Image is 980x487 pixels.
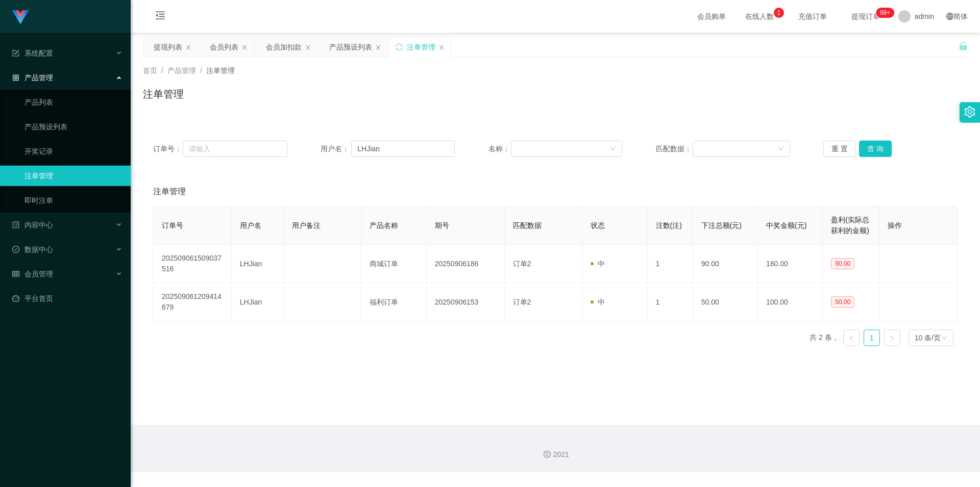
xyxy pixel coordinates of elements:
p: 1 [777,8,781,18]
span: 盈利(实际总获利的金额) [831,216,869,235]
span: 匹配数据： [656,144,693,154]
span: 用户备注 [292,221,321,229]
li: 1 [864,330,880,346]
i: 图标: appstore-o [12,74,19,81]
div: 提现列表 [154,37,182,57]
span: / [161,66,163,75]
div: 注单管理 [407,37,435,57]
i: 图标: copyright [544,451,551,458]
div: 会员列表 [210,37,238,57]
i: 图标: menu-fold [143,1,178,33]
span: 注数(注) [656,221,682,229]
i: 图标: right [889,335,895,341]
td: 福利订单 [361,283,426,321]
i: 图标: close [185,44,191,51]
div: 会员加扣款 [266,37,302,57]
span: 中 [591,260,605,268]
i: 图标: down [610,146,616,153]
td: LHJian [232,245,284,283]
span: 首页 [143,66,157,75]
span: 充值订单 [793,13,832,20]
span: 订单2 [513,260,531,268]
td: 202509061209414679 [154,283,232,321]
span: 中奖金额(元) [766,221,806,229]
a: 开奖记录 [24,141,122,161]
span: 50.00 [831,296,854,308]
td: 1 [648,245,693,283]
span: 注单管理 [206,66,235,75]
span: 中 [591,298,605,306]
li: 下一页 [884,330,900,346]
td: LHJian [232,283,284,321]
span: 产品管理 [12,74,53,82]
i: 图标: global [946,13,953,20]
td: 100.00 [758,283,823,321]
span: 订单2 [513,298,531,306]
span: 下注总额(元) [701,221,742,229]
li: 共 2 条， [810,330,839,346]
span: 提现订单 [846,13,885,20]
span: 用户名 [240,221,261,229]
button: 重 置 [823,141,856,157]
i: 图标: left [848,335,854,341]
input: 请输入 [183,141,287,157]
td: 202509061509037516 [154,245,232,283]
button: 查 询 [859,141,892,157]
td: 20250906186 [427,245,505,283]
span: 用户名： [321,144,351,154]
i: 图标: close [241,44,248,51]
i: 图标: profile [12,221,19,228]
span: 系统配置 [12,49,53,57]
span: 订单号 [162,221,183,229]
h1: 注单管理 [143,86,184,102]
span: 会员管理 [12,270,53,278]
td: 1 [648,283,693,321]
i: 图标: sync [396,43,403,51]
i: 图标: unlock [959,41,968,51]
i: 图标: table [12,270,19,277]
span: 90.00 [831,258,854,269]
i: 图标: setting [964,106,975,118]
td: 180.00 [758,245,823,283]
a: 注单管理 [24,166,122,186]
a: 产品列表 [24,92,122,112]
span: 期号 [435,221,449,229]
div: 10 条/页 [915,330,941,345]
span: 产品管理 [167,66,196,75]
li: 上一页 [843,330,860,346]
div: 产品预设列表 [329,37,372,57]
div: 2021 [139,449,972,460]
i: 图标: down [941,335,947,342]
a: 即时注单 [24,190,122,211]
span: 数据中心 [12,245,53,253]
span: 状态 [591,221,605,229]
a: 图标: dashboard平台首页 [12,288,122,309]
td: 20250906153 [427,283,505,321]
i: 图标: form [12,50,19,57]
i: 图标: close [438,44,445,51]
i: 图标: down [778,146,784,153]
td: 商城订单 [361,245,426,283]
span: 名称： [488,144,511,154]
span: 操作 [888,221,902,229]
img: logo.9652507e.png [12,10,29,25]
i: 图标: close [375,44,381,51]
span: 在线人数 [740,13,779,20]
span: 产品名称 [370,221,398,229]
i: 图标: close [305,44,311,51]
i: 图标: check-circle-o [12,246,19,253]
span: 注单管理 [153,185,186,198]
span: 内容中心 [12,221,53,229]
a: 1 [864,330,879,345]
span: / [200,66,202,75]
span: 订单号： [153,144,183,154]
a: 产品预设列表 [24,117,122,137]
td: 50.00 [693,283,758,321]
span: 匹配数据 [513,221,542,229]
sup: 1 [774,8,784,18]
td: 90.00 [693,245,758,283]
sup: 1105 [876,8,894,18]
input: 请输入 [351,141,455,157]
